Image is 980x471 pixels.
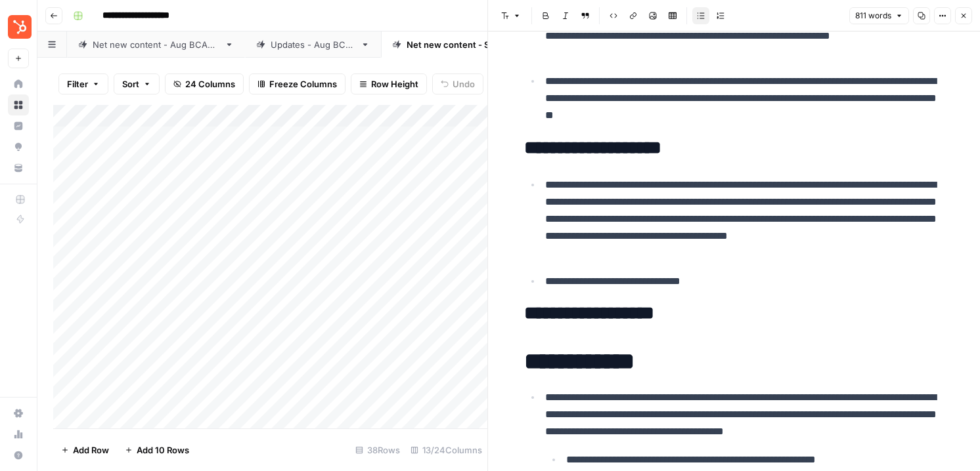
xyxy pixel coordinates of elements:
button: Workspace: Blog Content Action Plan [8,10,29,43]
button: 811 words [849,7,909,24]
button: Filter [58,73,108,94]
div: Updates - Aug BCAP [271,38,355,51]
a: Settings [8,403,29,424]
a: Opportunities [8,136,29,157]
button: 24 Columns [165,73,244,94]
button: Sort [114,73,160,94]
button: Add 10 Rows [117,440,197,461]
span: 811 words [855,10,891,22]
div: 38 Rows [350,440,405,461]
button: Add Row [53,440,117,461]
button: Freeze Columns [249,73,345,94]
span: Sort [122,77,139,91]
a: Home [8,73,29,94]
span: Add Row [73,443,109,457]
span: Undo [453,77,475,91]
a: Your Data [8,157,29,178]
div: Net new content - Sep BCAP [407,38,525,51]
a: Updates - Aug BCAP [245,31,381,58]
a: Net new content - Aug BCAP 2 [67,31,245,58]
button: Undo [432,73,483,94]
a: Browse [8,94,29,115]
span: Freeze Columns [269,77,337,91]
span: Add 10 Rows [137,443,189,457]
a: Net new content - Sep BCAP [381,31,551,58]
span: 24 Columns [185,77,235,91]
a: Insights [8,115,29,136]
button: Help + Support [8,445,29,466]
span: Filter [67,77,88,91]
div: Net new content - Aug BCAP 2 [93,38,219,51]
button: Row Height [351,73,427,94]
div: 13/24 Columns [405,440,487,461]
a: Usage [8,424,29,445]
span: Row Height [371,77,418,91]
img: Blog Content Action Plan Logo [8,15,32,39]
